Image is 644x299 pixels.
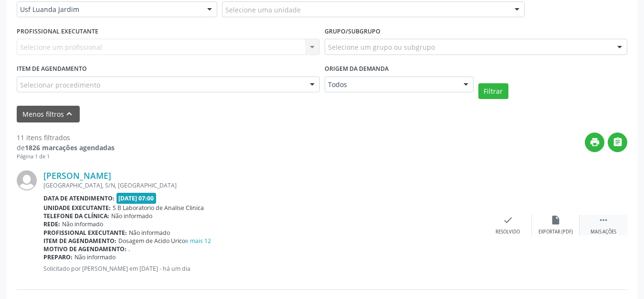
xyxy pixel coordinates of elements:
b: Unidade executante: [43,204,111,212]
button: Menos filtroskeyboard_arrow_up [17,106,80,122]
div: 11 itens filtrados [17,133,115,143]
i: check [503,215,513,225]
label: Item de agendamento [17,62,87,77]
span: Todos [328,80,454,89]
b: Profissional executante: [43,229,127,237]
span: S B Laboratorio de Analise Clinica [113,204,204,212]
span: Não informado [62,220,103,228]
i: print [590,137,600,147]
span: [DATE] 07:00 [116,193,157,204]
a: [PERSON_NAME] [43,170,111,181]
span: Selecione um grupo ou subgrupo [328,42,435,52]
span: Usf Luanda Jardim [20,5,198,14]
div: Exportar (PDF) [538,229,573,235]
i:  [598,215,609,225]
button:  [608,133,627,152]
span: . [128,245,130,253]
div: Página 1 de 1 [17,153,115,161]
div: Resolvido [496,229,520,235]
label: PROFISSIONAL EXECUTANTE [17,24,98,39]
label: Grupo/Subgrupo [325,24,380,39]
i: insert_drive_file [550,215,561,225]
span: Não informado [129,229,170,237]
a: e mais 12 [185,237,211,245]
b: Data de atendimento: [43,194,115,202]
i: keyboard_arrow_up [64,109,74,119]
label: Origem da demanda [325,62,389,77]
button: print [585,133,604,152]
p: Solicitado por [PERSON_NAME] em [DATE] - há um dia [43,265,484,273]
b: Telefone da clínica: [43,212,109,220]
img: img [17,170,37,190]
i:  [612,137,623,147]
strong: 1826 marcações agendadas [25,143,115,152]
b: Item de agendamento: [43,237,116,245]
div: Mais ações [591,229,616,235]
span: Não informado [74,253,116,261]
button: Filtrar [478,83,508,100]
span: Dosagem de Acido Urico [118,237,211,245]
span: Selecionar procedimento [20,80,100,90]
div: [GEOGRAPHIC_DATA], S/N, [GEOGRAPHIC_DATA] [43,181,484,189]
div: de [17,143,115,153]
b: Motivo de agendamento: [43,245,127,253]
span: Selecione uma unidade [225,5,301,15]
span: Não informado [111,212,152,220]
b: Rede: [43,220,60,228]
b: Preparo: [43,253,73,261]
